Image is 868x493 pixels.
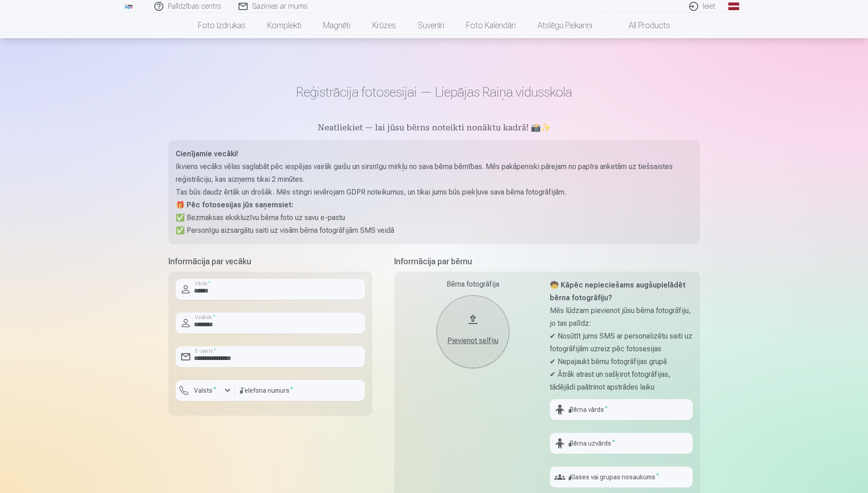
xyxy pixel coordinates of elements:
p: ✔ Ātrāk atrast un sašķirot fotogrāfijas, tādējādi paātrinot apstrādes laiku [550,368,693,394]
a: Foto izdrukas [187,13,256,38]
a: Foto kalendāri [455,13,527,38]
p: ✅ Personīgu aizsargātu saiti uz visām bērna fotogrāfijām SMS veidā [176,224,693,237]
strong: 🎁 Pēc fotosesijas jūs saņemsiet: [176,200,293,209]
a: Atslēgu piekariņi [527,13,603,38]
a: All products [603,13,681,38]
p: Ikviens vecāks vēlas saglabāt pēc iespējas vairāk gaišu un sirsnīgu mirkļu no sava bērna bērnības... [176,160,693,186]
strong: Cienījamie vecāki! [176,149,238,158]
a: Komplekti [256,13,312,38]
button: Pievienot selfiju [437,295,509,368]
div: Pievienot selfiju [446,335,500,346]
h5: Informācija par vecāku [168,255,372,268]
p: ✔ Nepajaukt bērnu fotogrāfijas grupā [550,355,693,368]
strong: 🧒 Kāpēc nepieciešams augšupielādēt bērna fotogrāfiju? [550,281,685,302]
p: ✔ Nosūtīt jums SMS ar personalizētu saiti uz fotogrāfijām uzreiz pēc fotosesijas [550,330,693,355]
img: /fa1 [124,4,134,9]
a: Krūzes [361,13,407,38]
button: Valsts* [176,380,235,401]
a: Suvenīri [407,13,455,38]
p: Tas būs daudz ērtāk un drošāk. Mēs stingri ievērojam GDPR noteikumus, un tikai jums būs piekļuve ... [176,186,693,199]
p: ✅ Bezmaksas ekskluzīvu bērna foto uz savu e-pastu [176,211,693,224]
h1: Reģistrācija fotosesijai — Liepājas Raiņa vidusskola [168,84,700,100]
h5: Informācija par bērnu [394,255,700,268]
h5: Neatliekiet — lai jūsu bērns noteikti nonāktu kadrā! 📸✨ [168,122,700,135]
p: Mēs lūdzam pievienot jūsu bērna fotogrāfiju, jo tas palīdz: [550,304,693,330]
a: Magnēti [312,13,361,38]
div: Bērna fotogrāfija [401,279,544,290]
label: Valsts [190,386,220,395]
